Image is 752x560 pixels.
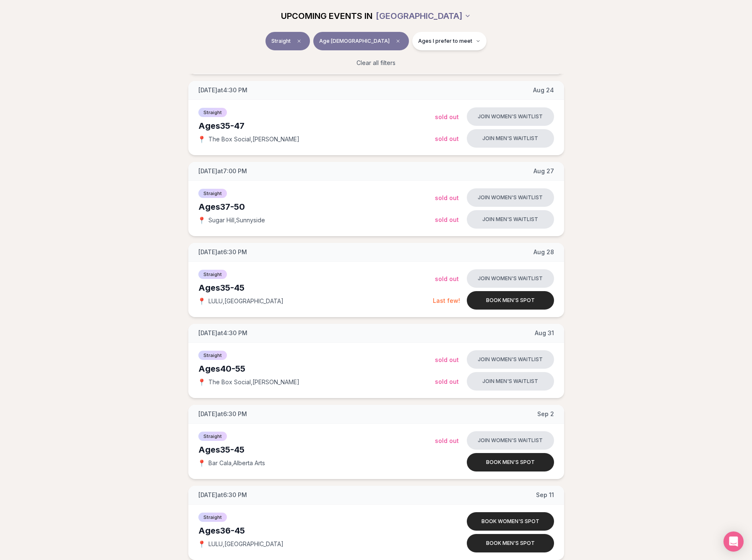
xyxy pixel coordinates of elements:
button: Join men's waitlist [467,210,554,229]
span: 📍 [198,460,205,466]
span: LULU , [GEOGRAPHIC_DATA] [208,297,284,305]
span: Sep 11 [536,491,554,499]
button: Join women's waitlist [467,188,554,207]
span: Aug 24 [533,86,554,94]
span: 📍 [198,541,205,547]
span: Sold Out [435,194,459,201]
span: The Box Social , [PERSON_NAME] [208,135,299,143]
button: Join women's waitlist [467,269,554,288]
button: Join women's waitlist [467,107,554,126]
span: UPCOMING EVENTS IN [281,10,372,22]
button: Ages I prefer to meet [412,32,487,50]
span: LULU , [GEOGRAPHIC_DATA] [208,540,284,548]
span: [DATE] at 4:30 PM [198,86,247,94]
span: Last few! [433,297,460,304]
span: Straight [198,270,227,279]
div: Ages 35-45 [198,444,435,456]
button: [GEOGRAPHIC_DATA] [376,7,471,25]
button: Join women's waitlist [467,350,554,369]
span: Aug 27 [533,167,554,175]
span: 📍 [198,136,205,143]
span: 📍 [198,298,205,305]
div: Ages 35-47 [198,120,435,132]
span: Aug 31 [535,329,554,337]
span: [DATE] at 6:30 PM [198,410,247,418]
span: [DATE] at 4:30 PM [198,329,247,337]
span: Sold Out [435,216,459,223]
span: [DATE] at 6:30 PM [198,491,247,499]
div: Ages 37-50 [198,201,435,213]
button: Join men's waitlist [467,372,554,391]
span: Straight [198,108,227,117]
span: Age [DEMOGRAPHIC_DATA] [319,38,390,44]
button: Join women's waitlist [467,431,554,450]
span: Sold Out [435,113,459,120]
span: Aug 28 [533,248,554,256]
div: Open Intercom Messenger [723,531,744,552]
span: Straight [271,38,291,44]
div: Ages 40-55 [198,363,435,375]
button: Book men's spot [467,534,554,552]
div: Ages 35-45 [198,282,433,294]
button: Book men's spot [467,291,554,310]
button: Book women's spot [467,512,554,531]
span: Sep 2 [537,410,554,418]
span: Sold Out [435,135,459,142]
span: Sugar Hill , Sunnyside [208,216,265,224]
span: 📍 [198,217,205,224]
span: [DATE] at 7:00 PM [198,167,247,175]
span: 📍 [198,379,205,385]
span: Straight [198,432,227,441]
span: [DATE] at 6:30 PM [198,248,247,256]
span: Sold Out [435,437,459,444]
span: Sold Out [435,378,459,385]
span: The Box Social , [PERSON_NAME] [208,378,299,386]
span: Bar Cala , Alberta Arts [208,459,265,467]
span: Straight [198,351,227,360]
span: Sold Out [435,356,459,363]
span: Clear event type filter [294,36,304,46]
div: Ages 36-45 [198,525,435,537]
button: Clear all filters [351,54,401,72]
span: Ages I prefer to meet [418,38,472,44]
span: Sold Out [435,275,459,282]
button: StraightClear event type filter [265,32,310,50]
button: Book men's spot [467,453,554,471]
span: Straight [198,513,227,522]
span: Straight [198,189,227,198]
button: Age [DEMOGRAPHIC_DATA]Clear age [313,32,409,50]
span: Clear age [393,36,403,46]
button: Join men's waitlist [467,129,554,148]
